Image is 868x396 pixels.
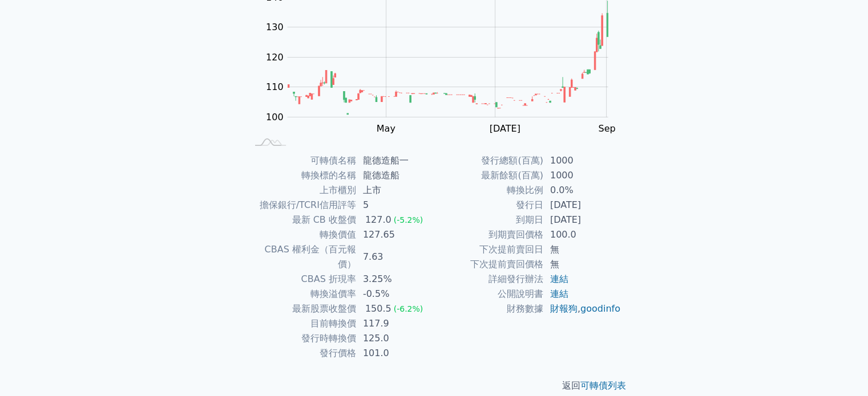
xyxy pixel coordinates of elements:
a: 財報狗 [550,303,578,314]
td: 最新 CB 收盤價 [247,213,356,227]
td: 轉換標的名稱 [247,168,356,183]
td: 上市 [356,183,434,198]
td: 1000 [543,168,621,183]
td: 101.0 [356,346,434,361]
td: 7.63 [356,242,434,272]
a: 連結 [550,273,568,284]
td: 龍德造船 [356,168,434,183]
td: [DATE] [543,213,621,227]
iframe: Chat Widget [811,341,868,396]
tspan: Sep [598,123,615,134]
td: 轉換比例 [434,183,543,198]
td: 發行總額(百萬) [434,153,543,168]
span: (-5.2%) [394,215,423,224]
td: 發行日 [434,198,543,213]
td: 目前轉換價 [247,316,356,331]
td: 公開說明書 [434,287,543,301]
td: 轉換價值 [247,227,356,242]
td: , [543,301,621,316]
td: 發行時轉換價 [247,331,356,346]
tspan: 100 [266,112,284,123]
td: 轉換溢價率 [247,287,356,301]
td: 下次提前賣回價格 [434,257,543,272]
td: 可轉債名稱 [247,153,356,168]
div: 聊天小工具 [811,341,868,396]
td: 無 [543,242,621,257]
td: 到期賣回價格 [434,227,543,242]
td: 詳細發行辦法 [434,272,543,287]
span: (-6.2%) [394,304,423,313]
td: 127.65 [356,227,434,242]
a: 可轉債列表 [580,380,626,391]
tspan: 130 [266,22,284,32]
tspan: 120 [266,52,284,63]
td: 5 [356,198,434,213]
tspan: [DATE] [490,123,520,134]
td: 擔保銀行/TCRI信用評等 [247,198,356,213]
td: 117.9 [356,316,434,331]
div: 127.0 [363,213,394,227]
td: 最新股票收盤價 [247,301,356,316]
td: -0.5% [356,287,434,301]
td: CBAS 折現率 [247,272,356,287]
td: 無 [543,257,621,272]
td: 發行價格 [247,346,356,361]
div: 150.5 [363,301,394,316]
tspan: May [377,123,395,134]
td: 下次提前賣回日 [434,242,543,257]
td: 龍德造船一 [356,153,434,168]
a: goodinfo [580,303,620,314]
td: 最新餘額(百萬) [434,168,543,183]
td: 財務數據 [434,301,543,316]
td: 125.0 [356,331,434,346]
td: CBAS 權利金（百元報價） [247,242,356,272]
td: 100.0 [543,227,621,242]
td: 0.0% [543,183,621,198]
tspan: 110 [266,81,284,92]
td: 上市櫃別 [247,183,356,198]
td: 到期日 [434,213,543,227]
p: 返回 [233,379,635,393]
a: 連結 [550,288,568,299]
td: [DATE] [543,198,621,213]
td: 1000 [543,153,621,168]
td: 3.25% [356,272,434,287]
